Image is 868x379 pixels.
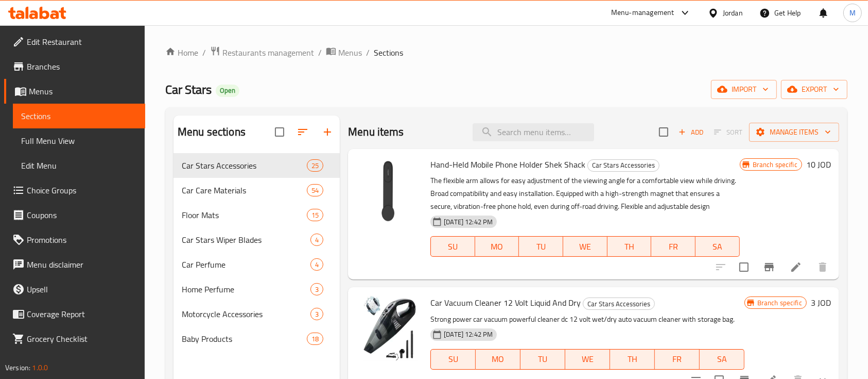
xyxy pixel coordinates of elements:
[311,260,323,270] span: 4
[569,352,606,367] span: WE
[567,239,603,254] span: WE
[27,184,137,196] span: Choice Groups
[612,239,648,254] span: TH
[318,46,322,59] li: /
[480,352,516,367] span: MO
[326,46,362,59] a: Menus
[173,277,340,302] div: Home Perfume3
[182,308,310,320] span: Motorcycle Accessories
[5,361,30,374] span: Version:
[310,283,323,295] div: items
[757,126,831,139] span: Manage items
[607,236,652,257] button: TH
[749,123,839,142] button: Manage items
[222,46,314,59] span: Restaurants management
[749,160,802,170] span: Branch specific
[587,159,659,172] div: Car Stars Accessories
[614,352,651,367] span: TH
[307,186,323,195] span: 54
[610,349,655,370] button: TH
[475,236,519,257] button: MO
[27,36,137,48] span: Edit Restaurant
[21,135,137,147] span: Full Menu View
[811,295,831,310] h6: 3 JOD
[27,283,137,295] span: Upsell
[216,86,239,95] span: Open
[659,352,696,367] span: FR
[21,110,137,122] span: Sections
[473,123,594,141] input: search
[182,333,307,345] span: Baby Products
[677,126,705,138] span: Add
[27,333,137,345] span: Grocery Checklist
[165,78,212,101] span: Car Stars
[182,283,310,295] span: Home Perfume
[588,159,659,171] span: Car Stars Accessories
[790,261,802,273] a: Edit menu item
[4,203,145,227] a: Coupons
[4,54,145,79] a: Branches
[583,298,654,310] span: Car Stars Accessories
[32,361,48,374] span: 1.0.0
[27,234,137,246] span: Promotions
[430,157,585,172] span: Hand-Held Mobile Phone Holder Shek Shack
[4,252,145,277] a: Menu disclaimer
[182,258,310,271] span: Car Perfume
[356,157,422,223] img: Hand-Held Mobile Phone Holder Shek Shack
[700,349,744,370] button: SA
[27,60,137,73] span: Branches
[178,124,246,140] h2: Menu sections
[356,295,422,361] img: Car Vacuum Cleaner 12 Volt Liquid And Dry
[27,308,137,320] span: Coverage Report
[711,80,777,99] button: import
[520,349,565,370] button: TU
[519,236,563,257] button: TU
[430,174,739,213] p: The flexible arm allows for easy adjustment of the viewing angle for a comfortable view while dri...
[310,234,323,246] div: items
[525,352,561,367] span: TU
[202,46,206,59] li: /
[182,209,307,221] span: Floor Mats
[4,29,145,54] a: Edit Restaurant
[182,184,307,196] span: Car Care Materials
[651,236,696,257] button: FR
[173,326,340,351] div: Baby Products18
[269,121,290,143] span: Select all sections
[719,83,769,96] span: import
[674,124,707,140] button: Add
[4,227,145,252] a: Promotions
[315,120,340,144] button: Add section
[781,80,847,99] button: export
[789,83,839,96] span: export
[723,7,743,19] div: Jordan
[13,153,145,178] a: Edit Menu
[311,285,323,294] span: 3
[311,235,323,245] span: 4
[366,46,370,59] li: /
[4,277,145,302] a: Upsell
[173,302,340,326] div: Motorcycle Accessories3
[307,209,323,221] div: items
[307,333,323,345] div: items
[4,302,145,326] a: Coverage Report
[753,298,806,308] span: Branch specific
[182,159,307,172] span: Car Stars Accessories
[435,352,472,367] span: SU
[565,349,610,370] button: WE
[655,349,700,370] button: FR
[440,217,497,227] span: [DATE] 12:42 PM
[611,7,674,19] div: Menu-management
[307,184,323,196] div: items
[173,227,340,252] div: Car Stars Wiper Blades4
[655,239,691,254] span: FR
[707,124,749,140] span: Select section first
[307,159,323,172] div: items
[27,258,137,271] span: Menu disclaimer
[696,236,740,257] button: SA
